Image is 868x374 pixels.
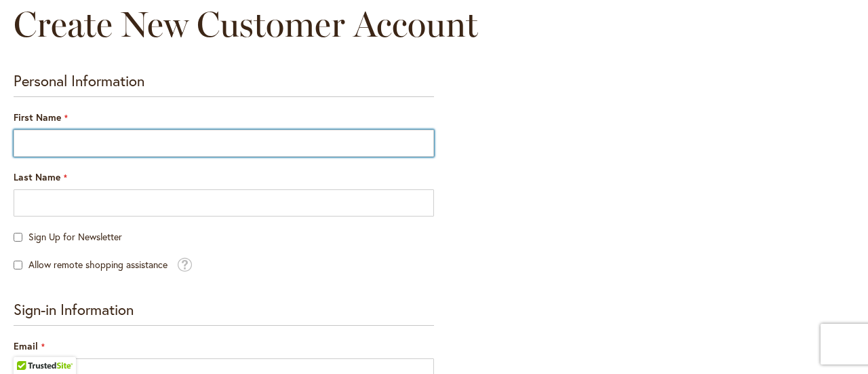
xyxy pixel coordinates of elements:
[28,230,122,243] span: Sign Up for Newsletter
[14,299,134,319] span: Sign-in Information
[14,71,144,90] span: Personal Information
[14,3,478,45] span: Create New Customer Account
[14,170,60,183] span: Last Name
[14,111,61,124] span: First Name
[28,258,167,271] span: Allow remote shopping assistance
[10,326,48,364] iframe: Launch Accessibility Center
